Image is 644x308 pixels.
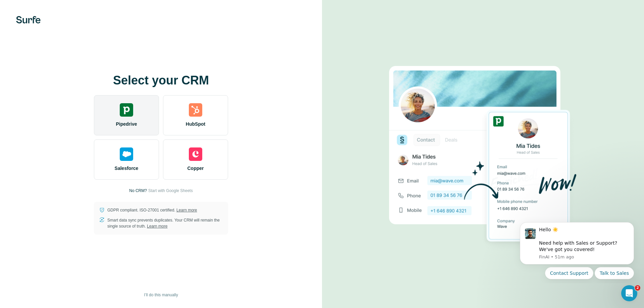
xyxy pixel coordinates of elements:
p: GDPR compliant. ISO-27001 certified. [107,207,197,213]
img: hubspot's logo [189,103,202,117]
h1: Select your CRM [94,74,228,87]
iframe: Intercom live chat [621,285,637,301]
img: PIPEDRIVE image [389,55,577,254]
a: Learn more [176,208,197,212]
button: I’ll do this manually [139,290,182,300]
img: salesforce's logo [120,147,133,161]
img: pipedrive's logo [120,103,133,117]
img: copper's logo [189,147,202,161]
iframe: Intercom notifications message [510,216,644,283]
span: I’ll do this manually [144,292,178,298]
button: Start with Google Sheets [148,188,193,194]
span: 2 [635,285,640,291]
span: HubSpot [186,121,205,127]
p: Smart data sync prevents duplicates. Your CRM will remain the single source of truth. [107,217,223,229]
span: Salesforce [115,165,139,172]
span: Copper [187,165,204,172]
img: Surfe's logo [16,16,41,23]
p: No CRM? [129,188,147,194]
a: Learn more [147,224,167,229]
span: Pipedrive [116,121,137,127]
